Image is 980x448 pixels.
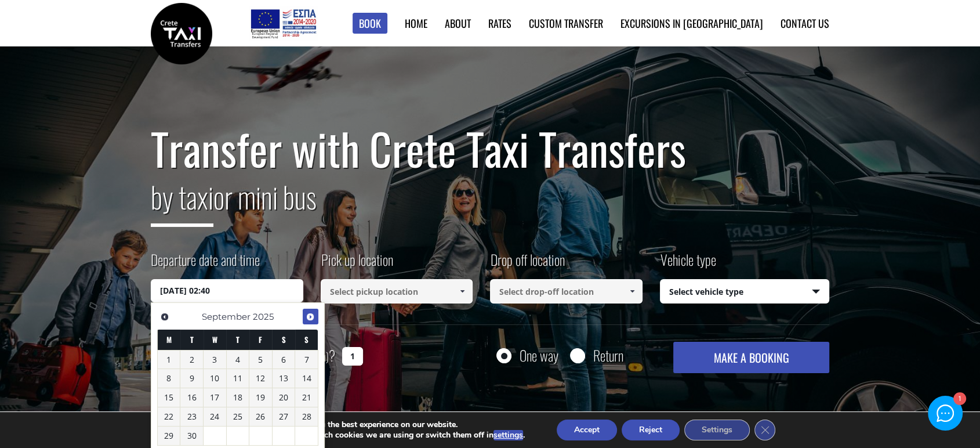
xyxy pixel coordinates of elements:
[622,279,641,304] a: Show All Items
[204,369,226,388] a: 10
[453,279,472,304] a: Show All Items
[202,420,525,430] p: We are using cookies to give you the best experience on our website.
[253,311,274,322] span: 2025
[249,407,272,426] a: 26
[158,407,180,426] a: 22
[273,369,295,388] a: 13
[660,250,716,279] label: Vehicle type
[303,309,318,324] a: Next
[490,279,643,304] input: Select drop-off location
[781,16,829,31] a: Contact us
[180,388,203,407] a: 16
[490,250,565,279] label: Drop off location
[158,351,180,369] a: 1
[259,334,262,345] span: Friday
[151,124,829,173] h1: Transfer with Crete Taxi Transfers
[202,311,251,322] span: September
[151,250,260,279] label: Departure date and time
[180,351,203,369] a: 2
[295,351,318,369] a: 7
[249,6,318,41] img: e-bannersEUERDF180X90.jpg
[353,13,387,34] a: Book
[180,407,203,426] a: 23
[622,420,680,440] button: Reject
[190,334,194,345] span: Tuesday
[204,407,226,426] a: 24
[158,388,180,407] a: 15
[405,16,427,31] a: Home
[160,312,169,321] span: Previous
[620,16,763,31] a: Excursions in [GEOGRAPHIC_DATA]
[227,388,249,407] a: 18
[166,334,172,345] span: Monday
[295,369,318,388] a: 14
[673,342,829,373] button: MAKE A BOOKING
[493,430,523,440] button: settings
[529,16,603,31] a: Custom Transfer
[684,420,750,440] button: Settings
[227,369,249,388] a: 11
[158,369,180,388] a: 8
[180,427,203,445] a: 30
[151,175,213,227] span: by taxi
[273,388,295,407] a: 20
[445,16,471,31] a: About
[249,388,272,407] a: 19
[273,407,295,426] a: 27
[249,369,272,388] a: 12
[321,250,393,279] label: Pick up location
[180,369,203,388] a: 9
[304,334,308,345] span: Sunday
[202,430,525,440] p: You can find out more about which cookies we are using or switch them off in .
[520,348,558,363] label: One way
[158,427,180,445] a: 29
[306,312,315,321] span: Next
[321,279,473,304] input: Select pickup location
[151,3,212,64] img: Crete Taxi Transfers | Safe Taxi Transfer Services from to Heraklion Airport, Chania Airport, Ret...
[281,334,285,345] span: Saturday
[295,388,318,407] a: 21
[227,407,249,426] a: 25
[295,407,318,426] a: 28
[151,173,829,236] h2: or mini bus
[488,16,511,31] a: Rates
[157,309,173,324] a: Previous
[953,393,966,405] div: 1
[249,351,272,369] a: 5
[754,420,775,440] button: Close GDPR Cookie Banner
[151,26,212,38] a: Crete Taxi Transfers | Safe Taxi Transfer Services from to Heraklion Airport, Chania Airport, Ret...
[212,334,217,345] span: Wednesday
[593,348,623,363] label: Return
[204,388,226,407] a: 17
[236,334,239,345] span: Thursday
[227,351,249,369] a: 4
[204,351,226,369] a: 3
[660,280,829,304] span: Select vehicle type
[557,420,617,440] button: Accept
[273,351,295,369] a: 6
